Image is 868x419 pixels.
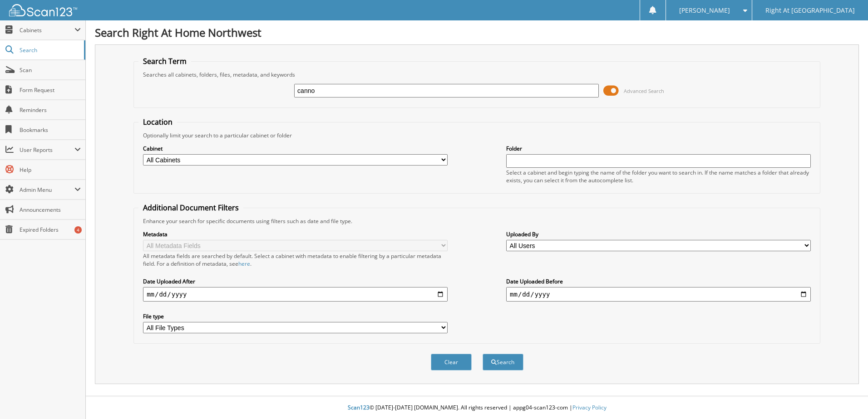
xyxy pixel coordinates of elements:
label: Date Uploaded After [143,278,448,285]
h1: Search Right At Home Northwest [95,25,859,40]
button: Clear [431,354,472,370]
span: [PERSON_NAME] [679,8,730,13]
div: All metadata fields are searched by default. Select a cabinet with metadata to enable filtering b... [143,252,448,268]
input: start [143,287,448,302]
label: Metadata [143,230,448,238]
label: Uploaded By [506,230,811,238]
span: Admin Menu [20,186,74,194]
div: © [DATE]-[DATE] [DOMAIN_NAME]. All rights reserved | appg04-scan123-com | [86,397,868,419]
span: Scan123 [348,404,370,411]
legend: Location [138,117,177,127]
a: here [238,260,250,268]
label: Cabinet [143,145,448,152]
button: Search [483,354,523,370]
span: Help [20,166,81,174]
input: end [506,287,811,302]
div: 4 [74,226,82,234]
span: Cabinets [20,26,74,34]
span: Search [20,46,79,54]
label: Folder [506,145,811,152]
label: Date Uploaded Before [506,278,811,285]
div: Searches all cabinets, folders, files, metadata, and keywords [138,71,815,78]
span: User Reports [20,146,74,154]
span: Announcements [20,206,81,214]
legend: Additional Document Filters [138,203,243,213]
iframe: Chat Widget [823,375,868,419]
span: Form Request [20,86,81,94]
span: Reminders [20,106,81,114]
span: Expired Folders [20,226,81,234]
a: Privacy Policy [572,404,607,411]
span: Right At [GEOGRAPHIC_DATA] [765,8,855,13]
span: Bookmarks [20,126,81,134]
label: File type [143,312,448,320]
span: Scan [20,66,81,74]
div: Enhance your search for specific documents using filters such as date and file type. [138,217,815,225]
span: Advanced Search [624,88,664,94]
div: Optionally limit your search to a particular cabinet or folder [138,132,815,139]
div: Select a cabinet and begin typing the name of the folder you want to search in. If the name match... [506,169,811,184]
img: scan123-logo-white.svg [9,4,77,16]
legend: Search Term [138,56,191,66]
